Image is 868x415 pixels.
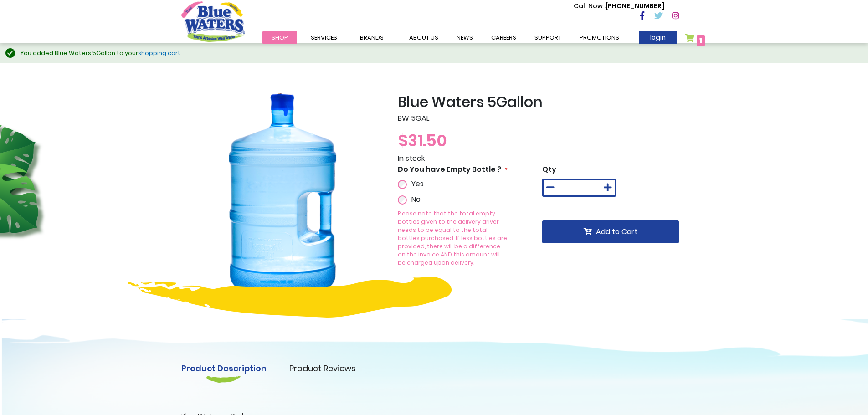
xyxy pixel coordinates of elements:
[447,31,482,44] a: News
[570,31,628,44] a: Promotions
[398,129,447,152] span: $31.50
[525,31,570,44] a: support
[398,153,425,164] span: In stock
[685,34,705,47] a: 1
[411,194,421,205] span: No
[360,33,384,42] span: Brands
[289,362,356,374] a: Product Reviews
[596,226,637,237] span: Add to Cart
[398,210,508,267] p: Please note that the total empty bottles given to the delivery driver needs to be equal to the to...
[699,36,702,45] span: 1
[542,164,556,174] span: Qty
[181,362,267,374] a: Product Description
[400,31,447,44] a: about us
[398,164,501,174] span: Do You have Empty Bottle ?
[181,1,245,41] a: store logo
[311,33,337,42] span: Services
[542,220,679,243] button: Add to Cart
[574,1,606,10] span: Call Now :
[398,113,687,124] p: BW 5GAL
[398,93,687,111] h2: Blue Waters 5Gallon
[411,179,424,189] span: Yes
[482,31,525,44] a: careers
[21,49,859,58] div: You added Blue Waters 5Gallon to your .
[181,93,384,296] img: Blue_Waters_5Gallon_1_20.png
[574,1,664,11] p: [PHONE_NUMBER]
[128,277,452,318] img: yellow-design.png
[639,31,677,44] a: login
[138,49,180,57] a: shopping cart
[272,33,288,42] span: Shop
